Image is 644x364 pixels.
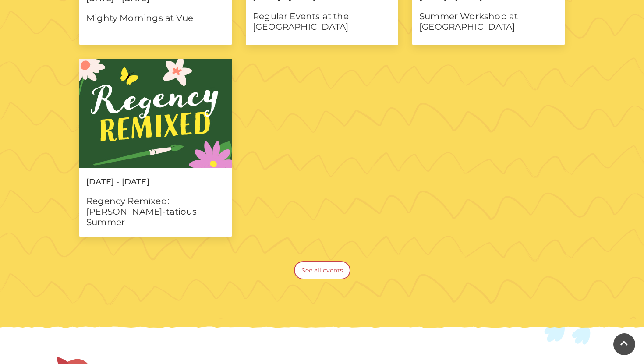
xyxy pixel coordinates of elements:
a: See all events [294,261,350,279]
p: Regency Remixed: [PERSON_NAME]-tatious Summer [79,194,232,227]
p: Regular Events at the [GEOGRAPHIC_DATA] [246,9,398,32]
p: Mighty Mornings at Vue [79,11,232,23]
a: [DATE] - [DATE] Regency Remixed: [PERSON_NAME]-tatious Summer [79,59,232,237]
p: [DATE] - [DATE] [79,177,232,186]
p: Summer Workshop at [GEOGRAPHIC_DATA] [412,9,565,32]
